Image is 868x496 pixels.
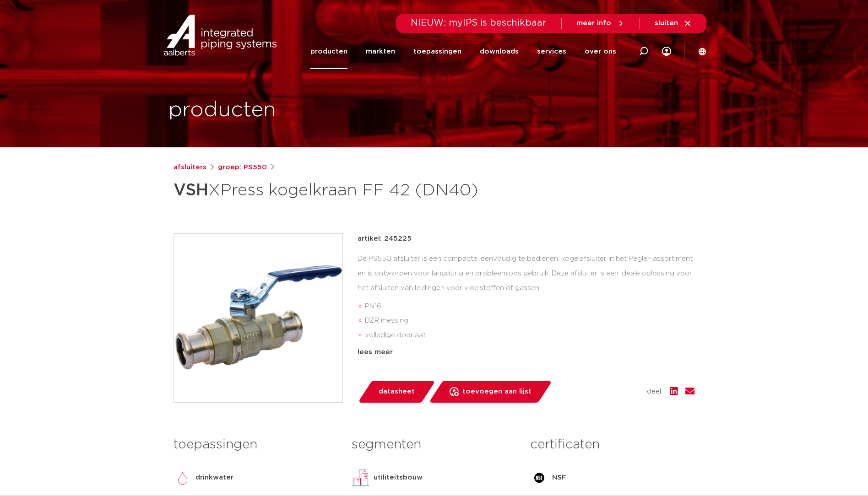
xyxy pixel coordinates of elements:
[358,347,694,358] div: lees meer
[358,252,694,343] div: De PS550 afsluiter is een compacte, eenvoudig te bedienen, kogelafsluiter in het Pegler-assortime...
[537,34,566,69] a: services
[379,384,415,399] span: datasheet
[218,162,267,173] a: groep: PS550
[358,381,435,403] a: datasheet
[174,234,342,402] img: Product Image for VSH XPress kogelkraan FF 42 (DN40)
[195,472,233,483] p: drinkwater
[530,436,694,454] h3: certificaten
[174,469,192,487] img: drinkwater
[365,313,694,328] li: DZR messing
[585,34,616,69] a: over ons
[358,233,412,244] p: artikel: 245225
[576,20,611,27] span: meer info
[411,18,547,27] span: NIEUW: myIPS is beschikbaar
[413,34,461,69] a: toepassingen
[174,177,517,204] h1: XPress kogelkraan FF 42 (DN40)
[168,96,276,125] h1: producten
[365,299,694,314] li: PN16
[365,343,694,357] li: blow-out en vandalisme bestendige constructie
[174,182,208,199] strong: VSH
[480,34,519,69] a: downloads
[310,34,347,69] a: producten
[647,386,662,397] span: deel:
[310,34,616,69] nav: Menu
[655,19,692,27] a: sluiten
[352,436,516,454] h3: segmenten
[352,469,370,487] img: utiliteitsbouw
[655,20,678,27] span: sluiten
[174,436,338,454] h3: toepassingen
[552,472,566,483] p: NSF
[576,19,625,27] a: meer info
[366,34,395,69] a: markten
[530,469,548,487] img: NSF
[365,328,694,343] li: volledige doorlaat
[174,162,206,173] a: afsluiters
[374,472,423,483] p: utiliteitsbouw
[462,384,532,399] span: toevoegen aan lijst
